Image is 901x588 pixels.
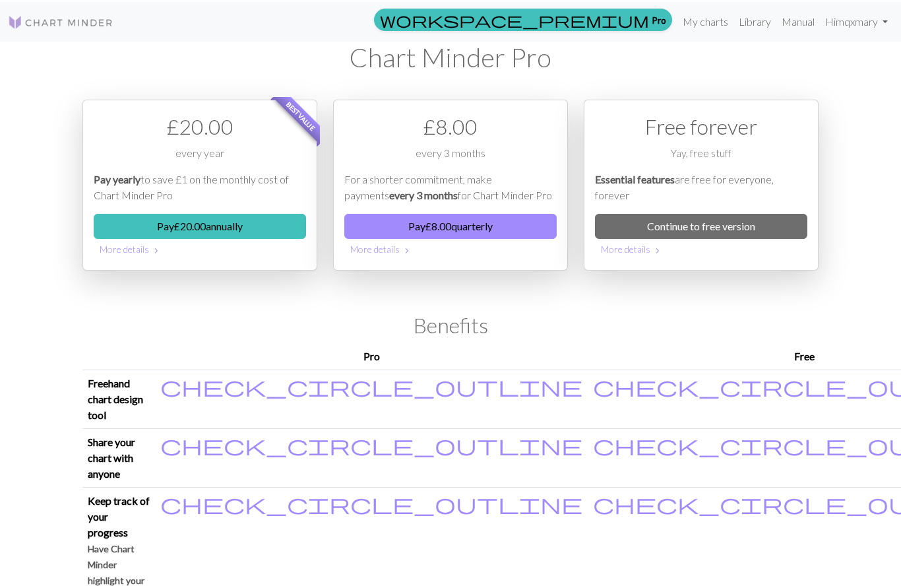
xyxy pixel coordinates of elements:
div: Free option [584,98,819,269]
p: Keep track of your progress [88,491,150,539]
span: chevron_right [151,242,162,255]
a: Continue to free version [595,212,807,237]
em: Pay yearly [94,171,140,183]
a: Manual [776,7,820,33]
a: Library [733,7,776,33]
button: Pay£8.00quarterly [344,212,557,237]
div: Payment option 2 [333,98,568,269]
i: Included [160,491,582,512]
button: Pay£20.00annually [94,212,306,237]
button: More details [595,237,807,257]
div: Free forever [595,109,807,141]
a: Himqxmary [820,7,893,33]
p: Share your chart with anyone [88,432,150,480]
em: Essential features [595,171,675,183]
span: chevron_right [402,242,412,255]
span: chevron_right [652,242,663,255]
i: Included [160,374,582,395]
th: Pro [155,341,588,368]
i: Included [160,432,582,453]
span: workspace_premium [380,9,649,27]
span: check_circle_outline [160,372,582,397]
h1: Chart Minder Pro [82,40,819,71]
p: Freehand chart design tool [88,374,150,421]
span: Best value [273,86,329,143]
a: Pro [374,7,672,29]
button: More details [94,237,306,257]
span: check_circle_outline [160,489,582,514]
a: My charts [677,7,733,33]
div: every year [94,143,306,170]
div: every 3 months [344,143,557,170]
div: Yay, free stuff [595,143,807,170]
span: check_circle_outline [160,430,582,455]
p: For a shorter commitment, make payments for Chart Minder Pro [344,170,557,201]
p: are free for everyone, forever [595,170,807,201]
img: Logo [8,13,113,28]
em: every 3 months [389,187,458,199]
div: £ 8.00 [344,109,557,141]
h2: Benefits [82,311,819,336]
button: More details [344,237,557,257]
div: Payment option 1 [82,98,317,269]
p: to save £1 on the monthly cost of Chart Minder Pro [94,170,306,201]
div: £ 20.00 [94,109,306,141]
